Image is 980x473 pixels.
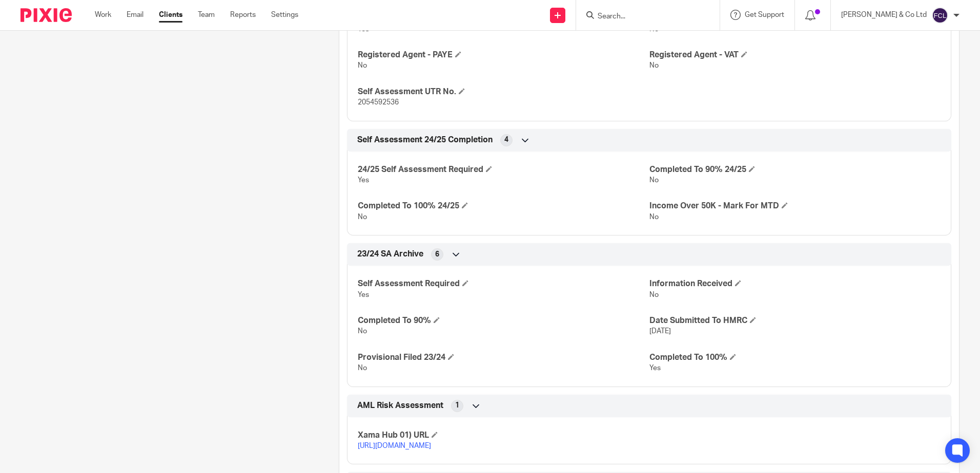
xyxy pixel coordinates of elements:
[649,201,941,211] h4: Income Over 50K - Mark For MTD
[649,364,661,372] span: Yes
[841,10,927,20] p: [PERSON_NAME] & Co Ltd
[358,442,431,449] a: [URL][DOMAIN_NAME]
[230,10,256,20] a: Reports
[649,50,941,60] h4: Registered Agent - VAT
[358,201,649,211] h4: Completed To 100% 24/25
[357,135,493,145] span: Self Assessment 24/25 Completion
[649,278,941,289] h4: Information Received
[932,7,948,24] img: svg%3E
[358,177,369,184] span: Yes
[649,164,941,175] h4: Completed To 90% 24/25
[649,315,941,326] h4: Date Submitted To HMRC
[649,177,659,184] span: No
[357,249,423,260] span: 23/24 SA Archive
[358,87,649,97] h4: Self Assessment UTR No.
[358,328,367,335] span: No
[21,8,72,22] img: Pixie
[358,364,367,372] span: No
[358,291,369,298] span: Yes
[358,430,649,441] h4: Xama Hub 01) URL
[649,328,671,335] span: [DATE]
[649,26,659,33] span: No
[358,315,649,326] h4: Completed To 90%
[159,10,182,20] a: Clients
[358,99,399,106] span: 2054592536
[358,26,369,33] span: Yes
[435,249,439,260] span: 6
[649,352,941,363] h4: Completed To 100%
[358,50,649,60] h4: Registered Agent - PAYE
[198,10,215,20] a: Team
[455,400,459,411] span: 1
[358,352,649,363] h4: Provisional Filed 23/24
[649,62,659,69] span: No
[271,10,298,20] a: Settings
[649,213,659,221] span: No
[127,10,144,20] a: Email
[95,10,111,20] a: Work
[504,135,508,145] span: 4
[358,213,367,221] span: No
[357,400,443,411] span: AML Risk Assessment
[745,11,784,18] span: Get Support
[597,12,689,21] input: Search
[358,62,367,69] span: No
[358,278,649,289] h4: Self Assessment Required
[358,164,649,175] h4: 24/25 Self Assessment Required
[649,291,659,298] span: No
